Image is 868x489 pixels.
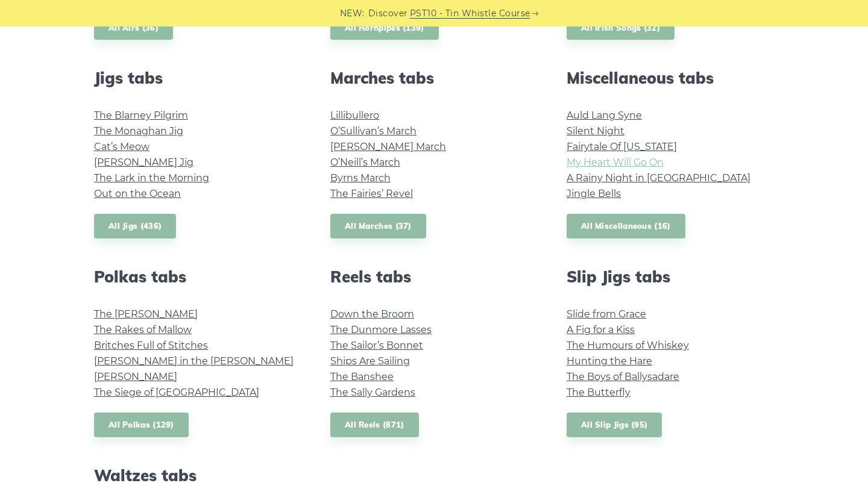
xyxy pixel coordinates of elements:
[330,324,432,335] a: The Dunmore Lasses
[567,69,774,87] h2: Miscellaneous tabs
[330,188,413,199] a: The Fairies’ Revel
[567,214,685,238] a: All Miscellaneous (16)
[330,355,410,367] a: Ships Are Sailing
[567,340,689,351] a: The Humours of Whiskey
[94,141,149,152] a: Cat’s Meow
[94,324,192,335] a: The Rakes of Mallow
[330,141,446,152] a: [PERSON_NAME] March
[94,157,193,168] a: [PERSON_NAME] Jig
[567,157,664,168] a: My Heart Will Go On
[567,267,774,286] h2: Slip Jigs tabs
[94,214,176,238] a: All Jigs (436)
[330,267,538,286] h2: Reels tabs
[330,214,426,238] a: All Marches (37)
[94,340,208,351] a: Britches Full of Stitches
[330,110,379,121] a: Lillibullero
[330,413,419,437] a: All Reels (871)
[567,308,646,320] a: Slide from Grace
[94,267,301,286] h2: Polkas tabs
[330,125,417,137] a: O’Sullivan’s March
[94,355,294,367] a: [PERSON_NAME] in the [PERSON_NAME]
[567,141,677,152] a: Fairytale Of [US_STATE]
[567,16,675,40] a: All Irish Songs (32)
[94,387,259,398] a: The Siege of [GEOGRAPHIC_DATA]
[368,7,408,20] span: Discover
[567,371,679,382] a: The Boys of Ballysadare
[94,16,173,40] a: All Airs (36)
[410,7,530,20] a: PST10 - Tin Whistle Course
[94,308,198,320] a: The [PERSON_NAME]
[94,188,181,199] a: Out on the Ocean
[340,7,365,20] span: NEW:
[567,172,750,184] a: A Rainy Night in [GEOGRAPHIC_DATA]
[330,387,415,398] a: The Sally Gardens
[567,125,624,137] a: Silent Night
[330,340,423,351] a: The Sailor’s Bonnet
[94,466,301,485] h2: Waltzes tabs
[94,371,177,382] a: [PERSON_NAME]
[94,110,188,121] a: The Blarney Pilgrim
[567,324,635,335] a: A Fig for a Kiss
[94,125,183,137] a: The Monaghan Jig
[567,188,621,199] a: Jingle Bells
[94,413,189,437] a: All Polkas (129)
[330,172,391,184] a: Byrns March
[330,157,400,168] a: O’Neill’s March
[330,308,414,320] a: Down the Broom
[330,16,439,40] a: All Hornpipes (139)
[567,413,662,437] a: All Slip Jigs (95)
[567,387,631,398] a: The Butterfly
[330,69,538,87] h2: Marches tabs
[567,355,652,367] a: Hunting the Hare
[94,172,209,184] a: The Lark in the Morning
[330,371,394,382] a: The Banshee
[567,110,642,121] a: Auld Lang Syne
[94,69,301,87] h2: Jigs tabs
